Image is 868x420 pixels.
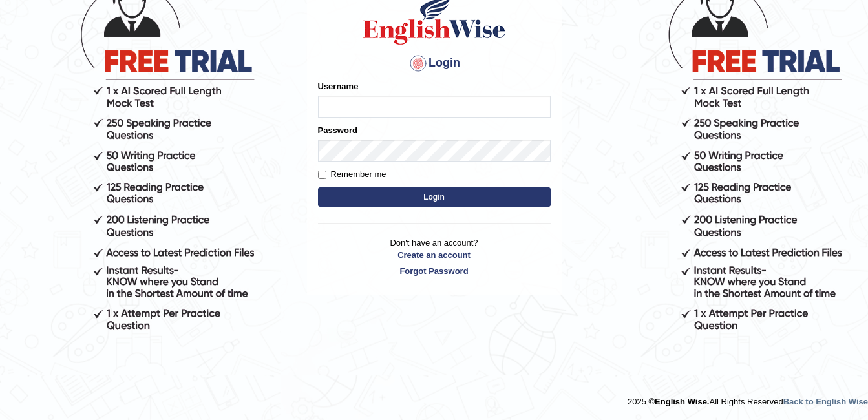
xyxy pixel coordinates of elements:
button: Login [318,187,551,207]
label: Password [318,124,357,136]
input: Remember me [318,171,326,179]
a: Create an account [318,249,551,261]
label: Remember me [318,168,386,181]
a: Back to English Wise [783,397,868,406]
h4: Login [318,53,551,74]
a: Forgot Password [318,265,551,277]
p: Don't have an account? [318,236,551,277]
strong: English Wise. [655,397,709,406]
div: 2025 © All Rights Reserved [628,389,868,408]
label: Username [318,80,359,92]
